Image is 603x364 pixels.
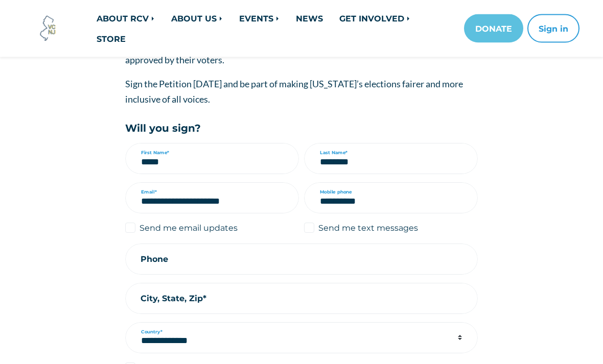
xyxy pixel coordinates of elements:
a: DONATE [464,14,523,43]
a: ABOUT RCV [88,8,163,29]
nav: Main navigation [88,8,577,49]
a: NEWS [288,8,331,29]
h5: Will you sign? [125,123,478,135]
a: EVENTS [231,8,288,29]
label: Send me email updates [140,222,238,234]
label: Send me text messages [318,222,418,234]
a: STORE [88,29,134,49]
button: Sign in or sign up [527,14,579,43]
img: Voter Choice NJ [34,15,62,42]
a: GET INVOLVED [331,8,419,29]
span: Sign the Petition [DATE] and be part of making [US_STATE]’s elections fairer and more inclusive o... [125,79,463,106]
a: ABOUT US [163,8,231,29]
